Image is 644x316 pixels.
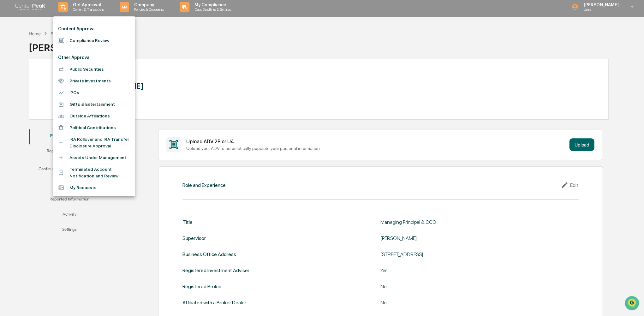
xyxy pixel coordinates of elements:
[53,110,135,122] li: Outside Affiliations
[45,106,76,111] a: Powered byPylon
[4,76,43,88] a: 🖐️Preclearance
[53,87,135,98] li: IPOs
[6,92,11,97] div: 🔎
[53,122,135,134] li: Political Contributions
[46,80,51,85] div: 🗄️
[63,106,76,111] span: Pylon
[53,23,135,35] li: Content Approval
[53,152,135,164] li: Assets Under Management
[53,63,135,75] li: Public Securities
[43,76,81,88] a: 🗄️Attestations
[13,79,41,85] span: Preclearance
[53,164,135,182] li: Terminated Account Notification and Review
[52,79,78,85] span: Attestations
[53,35,135,46] li: Compliance Review
[53,98,135,110] li: Gifts & Entertainment
[21,48,104,54] div: Start new chat
[13,91,40,97] span: Data Lookup
[107,50,115,57] button: Start new chat
[53,182,135,194] li: My Requests
[53,52,135,63] li: Other Approval
[53,134,135,152] li: IRA Rollover and IRA Transfer Disclosure Approval
[624,295,641,312] iframe: Open customer support
[6,48,18,59] img: 1746055101610-c473b297-6a78-478c-a979-82029cc54cd1
[6,13,115,23] p: How can we help?
[4,88,42,100] a: 🔎Data Lookup
[6,80,11,85] div: 🖐️
[21,54,80,59] div: We're available if you need us!
[53,75,135,87] li: Private Investments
